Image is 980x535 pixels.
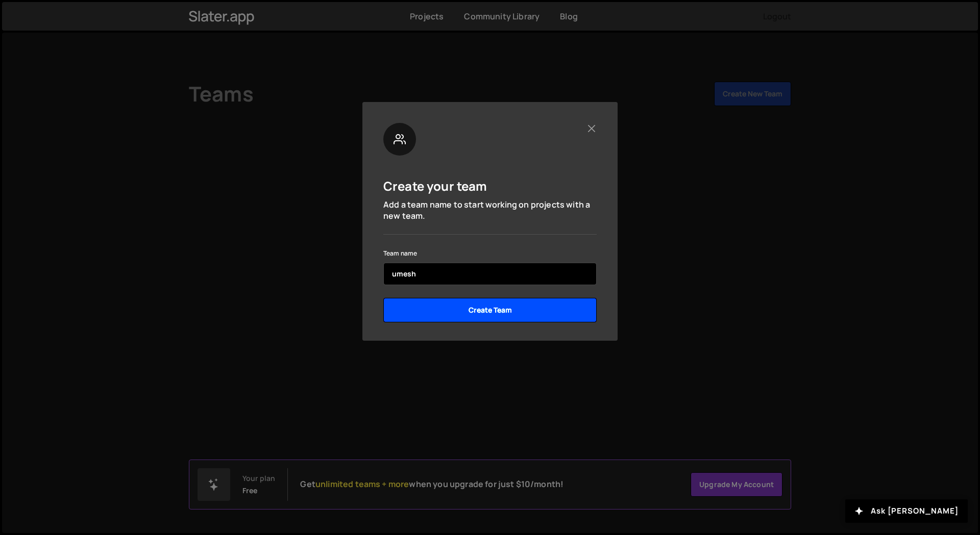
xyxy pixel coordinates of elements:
button: Close [586,123,597,134]
p: Add a team name to start working on projects with a new team. [383,199,597,222]
input: name [383,263,597,285]
button: Ask [PERSON_NAME] [845,499,968,523]
h5: Create your team [383,178,487,194]
input: Create Team [383,298,597,322]
label: Team name [383,248,417,259]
